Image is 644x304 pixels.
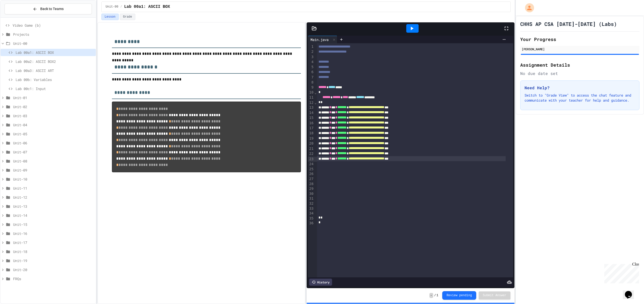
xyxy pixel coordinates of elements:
div: 15 [308,115,314,120]
span: Unit-09 [13,167,94,173]
div: 29 [308,186,314,191]
span: Unit-07 [13,149,94,155]
div: 25 [308,167,314,172]
span: Unit-20 [13,267,94,272]
span: Unit-16 [13,231,94,236]
div: 18 [308,131,314,136]
span: Unit-11 [13,186,94,191]
span: Video Game (b) [13,23,94,28]
div: 27 [308,177,314,182]
div: 19 [308,136,314,141]
div: 3 [308,55,314,60]
span: Back to Teams [40,6,64,12]
div: History [309,279,332,286]
div: 7 [308,75,314,80]
span: Unit-15 [13,222,94,227]
span: Unit-12 [13,195,94,200]
div: 4 [308,60,314,65]
span: Fold line [314,91,317,95]
h2: Your Progress [520,36,639,43]
div: 30 [308,191,314,196]
span: Submit Answer [483,293,506,297]
span: Lab 00a1: ASCII BOX [124,4,170,10]
iframe: chat widget [602,262,639,283]
div: 1 [308,44,314,49]
div: Main.java [308,36,337,43]
div: 13 [308,105,314,110]
div: 22 [308,151,314,156]
div: 12 [308,100,314,105]
div: 11 [308,95,314,100]
span: Lab 00a1: ASCII BOX [16,50,94,55]
span: Unit-05 [13,131,94,137]
p: Switch to "Grade View" to access the chat feature and communicate with your teacher for help and ... [525,93,635,103]
span: Unit-02 [13,104,94,109]
div: 31 [308,196,314,201]
span: Fold line [314,101,317,105]
span: Lab 00a3: ASCII ART [16,68,94,73]
span: - [429,293,433,298]
div: 16 [308,121,314,126]
span: 1 [436,293,438,297]
h2: Assignment Details [520,61,639,68]
span: Projects [13,32,94,37]
div: 2 [308,49,314,54]
span: Unit-10 [13,177,94,182]
span: Unit-04 [13,122,94,127]
div: 8 [308,80,314,85]
div: 23 [308,157,314,162]
button: Grade [120,14,135,20]
button: Review pending [442,291,476,300]
div: 34 [308,211,314,216]
div: Main.java [308,37,331,42]
span: Lab 00a2: ASCII BOX2 [16,59,94,64]
div: 9 [308,85,314,90]
span: Unit-14 [13,213,94,218]
div: No due date set [520,70,639,76]
span: Unit-19 [13,258,94,263]
span: Unit-17 [13,240,94,245]
button: Submit Answer [479,291,510,299]
div: Chat with us now!Close [2,2,35,32]
span: Unit-00 [13,41,94,46]
div: 17 [308,126,314,131]
span: Lab 00b: Variables [16,77,94,82]
div: 20 [308,141,314,146]
span: Unit-18 [13,249,94,254]
div: 26 [308,171,314,177]
iframe: chat widget [623,284,639,299]
span: Unit-03 [13,113,94,118]
span: Unit-06 [13,140,94,146]
div: 21 [308,146,314,151]
span: FRQs [13,276,94,281]
div: 36 [308,221,314,226]
span: Unit-13 [13,204,94,209]
div: 14 [308,110,314,115]
span: Unit-00 [106,5,118,9]
h3: Need Help? [525,85,635,91]
div: 24 [308,162,314,167]
div: 32 [308,201,314,206]
h1: CHHS AP CSA [DATE]-[DATE] (Labs) [520,20,617,27]
div: My Account [520,2,535,14]
div: 28 [308,182,314,187]
div: 10 [308,90,314,95]
span: Lab 00c1: Input [16,86,94,91]
div: [PERSON_NAME] [522,47,638,51]
button: Lesson [101,14,119,20]
div: 33 [308,206,314,211]
span: Unit-01 [13,95,94,100]
div: 6 [308,70,314,75]
span: / [120,5,122,9]
span: / [434,293,436,297]
button: Back to Teams [5,4,92,14]
div: 35 [308,216,314,221]
div: 5 [308,65,314,70]
span: Unit-08 [13,158,94,164]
